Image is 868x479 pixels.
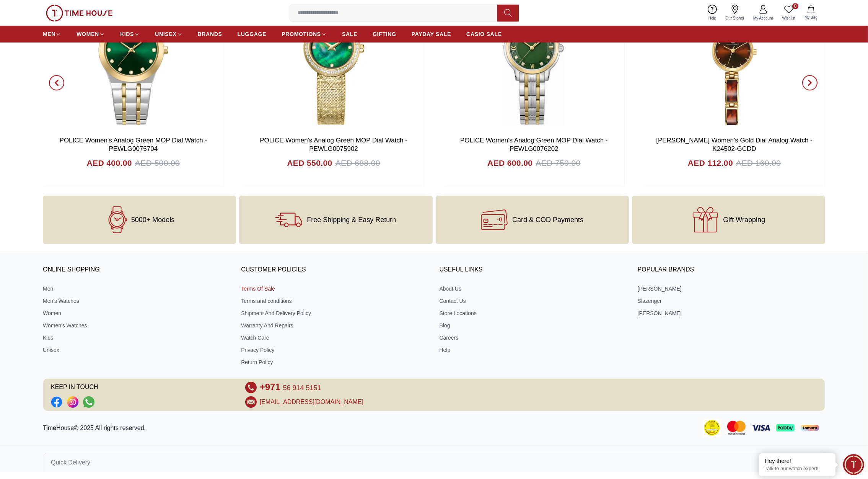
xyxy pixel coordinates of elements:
[87,157,132,169] h4: AED 400.00
[131,216,175,224] span: 5000+ Models
[120,27,140,41] a: KIDS
[77,27,105,41] a: WOMEN
[241,346,428,354] a: Privacy Policy
[536,157,580,169] span: AED 750.00
[800,4,822,22] button: My Bag
[43,309,230,317] a: Women
[198,27,222,41] a: BRANDS
[43,30,55,38] span: MEN
[705,15,720,21] span: Help
[241,334,428,342] a: Watch Care
[155,27,182,41] a: UNISEX
[776,424,795,432] img: Tabby Payment
[287,157,332,169] h4: AED 550.00
[460,137,608,152] a: POLICE Women's Analog Green MOP Dial Watch - PEWLG0076202
[440,322,627,329] a: Blog
[241,264,428,276] h3: CUSTOMER POLICIES
[51,382,235,393] span: KEEP IN TOUCH
[466,27,502,41] a: CASIO SALE
[778,3,800,23] a: 0Wishlist
[83,396,94,408] a: Social Link
[238,30,267,38] span: LUGGAGE
[43,297,230,305] a: Men's Watches
[135,157,180,169] span: AED 500.00
[43,285,230,293] a: Men
[736,157,781,169] span: AED 160.00
[43,322,230,329] a: Women's Watches
[843,454,864,475] div: Chat Widget
[792,3,798,9] span: 0
[638,297,825,305] a: Slazenger
[342,27,357,41] a: SALE
[440,264,627,276] h3: USEFUL LINKS
[723,216,765,224] span: Gift Wrapping
[440,346,627,354] a: Help
[51,396,62,408] a: Social Link
[43,423,149,433] p: TimeHouse© 2025 All rights reserved.
[638,285,825,293] a: [PERSON_NAME]
[752,425,770,431] img: Visa
[51,458,90,467] span: Quick Delivery
[779,15,798,21] span: Wishlist
[721,3,749,23] a: Our Stores
[60,137,207,152] a: POLICE Women's Analog Green MOP Dial Watch - PEWLG0075704
[440,285,627,293] a: About Us
[43,453,825,472] button: Quick Delivery
[43,264,230,276] h3: ONLINE SHOPPING
[77,30,99,38] span: WOMEN
[260,382,321,393] a: +971 56 914 5151
[120,30,134,38] span: KIDS
[512,216,583,224] span: Card & COD Payments
[373,30,396,38] span: GIFTING
[412,30,451,38] span: PAYDAY SALE
[440,297,627,305] a: Contact Us
[260,397,363,407] a: [EMAIL_ADDRESS][DOMAIN_NAME]
[241,285,428,293] a: Terms Of Sale
[342,30,357,38] span: SALE
[412,27,451,41] a: PAYDAY SALE
[307,216,396,224] span: Free Shipping & Easy Return
[238,27,267,41] a: LUGGAGE
[67,396,78,408] a: Social Link
[466,30,502,38] span: CASIO SALE
[440,309,627,317] a: Store Locations
[765,457,830,465] div: Hey there!
[43,334,230,342] a: Kids
[688,157,733,169] h4: AED 112.00
[282,27,327,41] a: PROMOTIONS
[801,15,821,20] span: My Bag
[723,15,747,21] span: Our Stores
[440,334,627,342] a: Careers
[155,30,176,38] span: UNISEX
[51,396,62,408] li: Facebook
[260,137,407,152] a: POLICE Women's Analog Green MOP Dial Watch - PEWLG0075902
[656,137,813,152] a: [PERSON_NAME] Women's Gold Dial Analog Watch -K24502-GCDD
[241,322,428,329] a: Warranty And Repairs
[373,27,396,41] a: GIFTING
[46,5,112,21] img: ...
[241,358,428,366] a: Return Policy
[487,157,533,169] h4: AED 600.00
[704,3,721,23] a: Help
[727,421,746,435] img: Mastercard
[801,425,819,431] img: Tamara Payment
[43,346,230,354] a: Unisex
[638,309,825,317] a: [PERSON_NAME]
[638,264,825,276] h3: Popular Brands
[283,384,321,392] span: 56 914 5151
[335,157,380,169] span: AED 688.00
[241,297,428,305] a: Terms and conditions
[750,15,776,21] span: My Account
[282,30,321,38] span: PROMOTIONS
[198,30,222,38] span: BRANDS
[703,419,721,437] img: Consumer Payment
[765,466,830,472] p: Talk to our watch expert!
[241,309,428,317] a: Shipment And Delivery Policy
[43,27,61,41] a: MEN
